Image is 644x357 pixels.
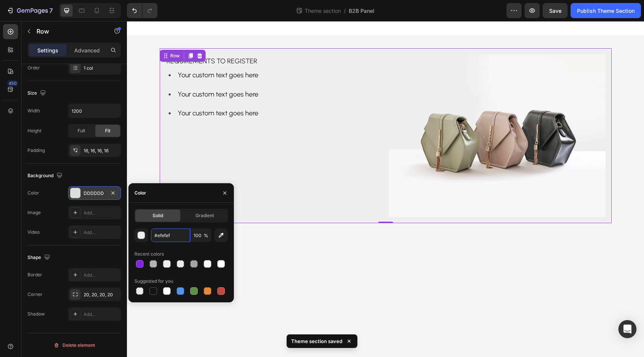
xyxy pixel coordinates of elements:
[69,104,121,118] input: Auto
[27,209,41,216] div: Image
[37,27,101,36] p: Row
[27,271,42,278] div: Border
[134,251,164,257] div: Recent colors
[84,272,119,279] div: Add...
[74,46,100,54] p: Advanced
[3,3,56,18] button: 7
[27,311,45,317] div: Shadow
[84,190,105,197] div: DDDDDD
[571,3,641,18] button: Publish Theme Section
[84,210,119,216] div: Add...
[543,3,568,18] button: Save
[291,337,342,345] p: Theme section saved
[84,65,119,72] div: 1 col
[127,21,644,357] iframe: Design area
[618,320,636,338] div: Open Intercom Messenger
[42,31,54,38] div: Row
[84,291,119,298] div: 20, 20, 20, 20
[151,228,190,242] input: Eg: FFFFFF
[262,33,479,196] img: image_demo.jpg
[134,278,173,285] div: Suggested for you
[84,147,119,154] div: 16, 16, 16, 16
[105,127,110,134] span: Fit
[303,7,342,15] span: Theme section
[27,171,64,181] div: Background
[349,7,374,15] span: B2B Panel
[127,3,157,18] div: Undo/Redo
[577,7,635,15] div: Publish Theme Section
[78,127,85,134] span: Full
[37,46,58,54] p: Settings
[27,229,40,236] div: Video
[27,88,47,98] div: Size
[27,127,41,134] div: Height
[27,64,40,71] div: Order
[27,190,39,196] div: Color
[549,8,562,14] span: Save
[27,147,45,154] div: Padding
[27,291,43,298] div: Corner
[7,80,18,86] div: 450
[27,107,40,114] div: Width
[27,253,52,263] div: Shape
[195,212,214,219] span: Gradient
[53,341,95,350] div: Delete element
[27,339,121,351] button: Delete element
[153,212,163,219] span: Solid
[84,311,119,318] div: Add...
[134,190,146,196] div: Color
[49,6,53,15] p: 7
[204,232,208,239] span: %
[84,229,119,236] div: Add...
[344,7,346,15] span: /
